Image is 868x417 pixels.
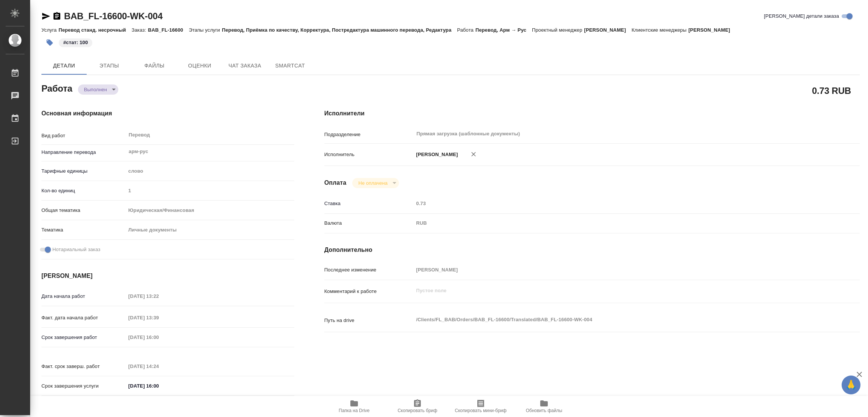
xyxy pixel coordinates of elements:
[182,61,218,71] span: Оценки
[41,81,72,95] h2: Работа
[41,12,50,21] button: Скопировать ссылку для ЯМессенджера
[41,382,126,390] p: Срок завершения услуги
[126,361,192,372] input: Пустое поле
[78,84,118,95] div: Выполнен
[845,377,857,393] span: 🙏
[324,266,414,274] p: Последнее изменение
[52,246,100,253] span: Нотариальный заказ
[584,27,632,33] p: [PERSON_NAME]
[414,198,815,209] input: Пустое поле
[52,12,61,21] button: Скопировать ссылку
[126,291,192,302] input: Пустое поле
[324,288,414,295] p: Комментарий к работе
[41,271,294,281] h4: [PERSON_NAME]
[131,27,148,33] p: Заказ:
[397,408,437,413] span: Скопировать бриф
[41,363,126,370] p: Факт. срок заверш. работ
[91,61,127,71] span: Этапы
[126,165,294,178] div: слово
[414,217,815,230] div: RUB
[842,376,860,394] button: 🙏
[126,224,294,236] div: Личные документы
[58,27,131,33] p: Перевод станд. несрочный
[41,149,126,156] p: Направление перевода
[631,27,688,33] p: Клиентские менеджеры
[126,380,192,391] input: ✎ Введи что-нибудь
[475,27,532,33] p: Перевод, Арм → Рус
[512,396,576,417] button: Обновить файлы
[126,185,294,196] input: Пустое поле
[688,27,736,33] p: [PERSON_NAME]
[46,61,82,71] span: Детали
[324,317,414,324] p: Путь на drive
[324,245,860,254] h4: Дополнительно
[58,39,93,45] span: стат: 100
[324,109,860,118] h4: Исполнители
[227,61,263,71] span: Чат заказа
[41,167,126,175] p: Тарифные единицы
[126,204,294,217] div: Юридическая/Финансовая
[322,396,386,417] button: Папка на Drive
[63,39,88,46] p: #стат: 100
[126,332,192,343] input: Пустое поле
[352,178,399,188] div: Выполнен
[324,178,347,187] h4: Оплата
[526,408,562,413] span: Обновить файлы
[41,293,126,300] p: Дата начала работ
[41,34,58,51] button: Добавить тэг
[222,27,457,33] p: Перевод, Приёмка по качеству, Корректура, Постредактура машинного перевода, Редактура
[41,226,126,234] p: Тематика
[324,131,414,138] p: Подразделение
[41,334,126,341] p: Срок завершения работ
[272,61,308,71] span: SmartCat
[41,132,126,140] p: Вид работ
[41,207,126,214] p: Общая тематика
[812,84,851,97] h2: 0.73 RUB
[339,408,370,413] span: Папка на Drive
[41,109,294,118] h4: Основная информация
[41,314,126,322] p: Факт. дата начала работ
[449,396,512,417] button: Скопировать мини-бриф
[465,146,482,163] button: Удалить исполнителя
[455,408,506,413] span: Скопировать мини-бриф
[189,27,222,33] p: Этапы услуги
[324,219,414,227] p: Валюта
[82,86,109,93] button: Выполнен
[457,27,475,33] p: Работа
[324,151,414,158] p: Исполнитель
[532,27,584,33] p: Проектный менеджер
[324,200,414,207] p: Ставка
[414,264,815,275] input: Пустое поле
[386,396,449,417] button: Скопировать бриф
[64,11,163,21] a: BAB_FL-16600-WK-004
[41,187,126,195] p: Кол-во единиц
[414,151,458,158] p: [PERSON_NAME]
[136,61,173,71] span: Файлы
[41,27,58,33] p: Услуга
[148,27,189,33] p: BAB_FL-16600
[356,180,390,186] button: Не оплачена
[414,313,815,326] textarea: /Clients/FL_BAB/Orders/BAB_FL-16600/Translated/BAB_FL-16600-WK-004
[126,312,192,323] input: Пустое поле
[764,12,839,20] span: [PERSON_NAME] детали заказа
